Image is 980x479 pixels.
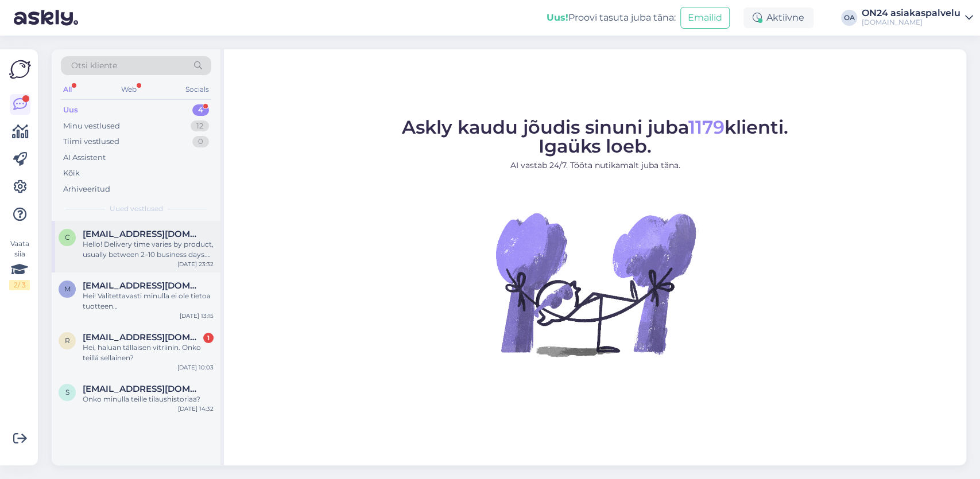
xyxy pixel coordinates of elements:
[63,168,80,179] div: Kõik
[119,82,139,97] div: Web
[492,181,699,387] img: No Chat active
[180,311,214,320] div: [DATE] 13:15
[192,136,209,147] div: 0
[862,9,960,18] div: ON24 asiakaspalvelu
[83,342,214,363] div: Hei, haluan tällaisen vitriinin. Onko teillä sellainen?
[64,285,71,293] span: m
[203,333,214,343] div: 1
[191,120,209,132] div: 12
[862,9,973,27] a: ON24 asiakaspalvelu[DOMAIN_NAME]
[83,239,214,260] div: Hello! Delivery time varies by product, usually between 2–10 business days. Estimated times are a...
[83,281,202,291] span: mikko@aikamatkat.fi
[83,394,214,404] div: Onko minulla teille tilaushistoriaa?
[183,82,211,97] div: Socials
[110,204,163,214] span: Uued vestlused
[547,11,676,25] div: Proovi tasuta juba täna:
[63,104,78,116] div: Uus
[65,233,70,242] span: c
[743,7,814,28] div: Aktiivne
[63,120,120,132] div: Minu vestlused
[61,82,74,97] div: All
[71,60,117,72] span: Otsi kliente
[862,18,960,27] div: [DOMAIN_NAME]
[688,116,725,138] span: 1179
[63,152,106,163] div: AI Assistent
[192,104,209,116] div: 4
[83,229,202,239] span: cuiyin1619@gmail.com
[63,136,119,147] div: Tiimi vestlused
[65,388,69,396] span: s
[83,332,202,342] span: robinakeramat@yahoo.com
[680,7,730,29] button: Emailid
[178,404,214,413] div: [DATE] 14:32
[9,280,30,290] div: 2 / 3
[83,384,202,394] span: sisko.lansman@utsjoki.fi
[177,260,214,268] div: [DATE] 23:32
[9,239,30,290] div: Vaata siia
[83,291,214,311] div: Hei! Valitettavasti minulla ei ole tietoa tuotteen räätälöintimahdollisuuksista. Välitän kysymyks...
[841,10,857,26] div: OA
[9,59,31,80] img: Askly Logo
[402,116,788,157] span: Askly kaudu jõudis sinuni juba klienti. Igaüks loeb.
[63,184,110,195] div: Arhiveeritud
[402,159,788,172] p: AI vastab 24/7. Tööta nutikamalt juba täna.
[65,336,70,345] span: r
[177,363,214,372] div: [DATE] 10:03
[547,12,568,23] b: Uus!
